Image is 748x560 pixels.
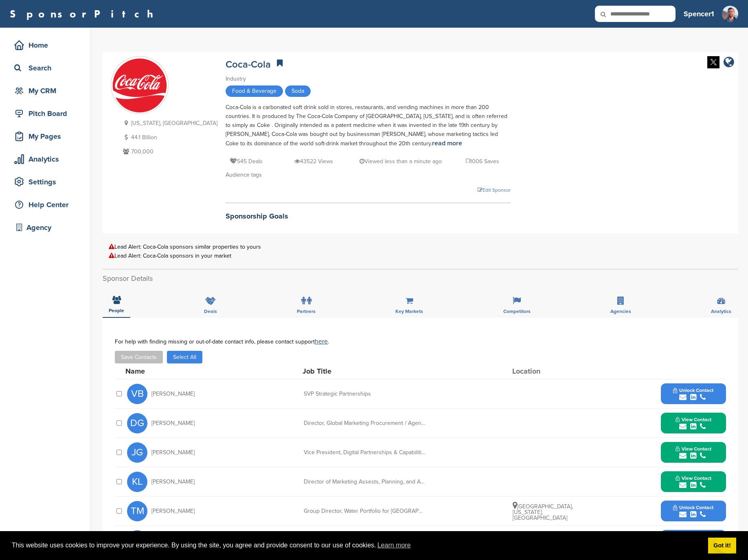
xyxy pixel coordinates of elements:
[724,56,734,70] a: company link
[204,309,217,314] span: Deals
[708,538,736,554] a: dismiss cookie message
[12,220,81,235] div: Agency
[12,106,81,121] div: Pitch Board
[432,139,462,147] a: read more
[360,156,442,166] p: Viewed less than a minute ago
[676,417,711,422] span: View Contact
[226,103,511,148] div: Coca-Cola is a carbonated soft drink sold in stores, restaurants, and vending machines in more th...
[111,57,168,114] img: Sponsorpitch & Coca-Cola
[167,351,202,363] button: Select All
[663,499,723,523] button: Unlock Contact
[304,479,426,485] div: Director of Marketing Assests, Planning, and Activation
[12,38,81,52] div: Home
[722,6,738,22] img: Big sur front 1 copysquare
[12,129,81,144] div: My Pages
[8,81,81,100] a: My CRM
[715,527,741,553] iframe: Button to launch messaging window
[684,5,714,23] a: Spencer1
[109,244,732,250] div: Lead Alert: Coca-Cola sponsors similar properties to yours
[8,218,81,237] a: Agency
[109,308,124,313] span: People
[304,420,426,426] div: Director, Global Marketing Procurement / Agency Relations- Experiential/Event
[673,505,713,510] span: Unlock Contact
[226,85,283,97] span: Food & Beverage
[666,470,721,494] button: View Contact
[115,338,726,345] div: For help with finding missing or out-of-date contact info, please contact support .
[10,9,158,19] a: SponsorPitch
[610,309,631,314] span: Agencies
[8,150,81,168] a: Analytics
[304,391,426,397] div: SVP Strategic Partnerships
[376,539,412,551] a: learn more about cookies
[663,382,723,406] button: Unlock Contact
[226,186,511,195] a: Edit Sponsor
[8,173,81,191] a: Settings
[151,508,195,514] span: [PERSON_NAME]
[513,503,573,521] span: [GEOGRAPHIC_DATA], [US_STATE], [GEOGRAPHIC_DATA]
[12,83,81,98] div: My CRM
[127,384,147,404] span: VB
[304,508,426,514] div: Group Director, Water Portfolio for [GEOGRAPHIC_DATA] (smartwater, vitaminwater, [GEOGRAPHIC_DATA...
[226,59,271,70] a: Coca-Cola
[121,118,217,128] p: [US_STATE], [GEOGRAPHIC_DATA]
[121,147,217,157] p: 700,000
[127,442,147,463] span: JG
[673,387,713,393] span: Unlock Contact
[151,450,195,455] span: [PERSON_NAME]
[666,440,721,465] button: View Contact
[8,195,81,214] a: Help Center
[103,273,738,284] h2: Sponsor Details
[8,127,81,146] a: My Pages
[676,446,711,452] span: View Contact
[663,528,723,553] button: Unlock Contact
[230,156,263,166] p: 545 Deals
[12,175,81,189] div: Settings
[12,539,702,551] span: This website uses cookies to improve your experience. By using the site, you agree and provide co...
[226,171,511,179] div: Audience tags
[127,530,147,551] span: DW
[297,309,316,314] span: Partners
[285,85,311,97] span: Soda
[304,450,426,455] div: Vice President, Digital Partnerships & Capabilities
[151,479,195,485] span: [PERSON_NAME]
[127,413,147,433] span: DG
[226,74,511,83] div: Industry
[395,309,423,314] span: Key Markets
[121,132,217,142] p: 44.1 Billion
[151,391,195,397] span: [PERSON_NAME]
[294,156,333,166] p: 43522 Views
[8,59,81,77] a: Search
[711,309,731,314] span: Analytics
[466,156,499,166] p: 1006 Saves
[151,420,195,426] span: [PERSON_NAME]
[109,253,732,259] div: Lead Alert: Coca-Cola sponsors in your market
[12,152,81,166] div: Analytics
[707,56,719,68] img: Twitter white
[666,411,721,435] button: View Contact
[12,61,81,75] div: Search
[12,197,81,212] div: Help Center
[684,8,714,20] h3: Spencer1
[512,367,573,375] div: Location
[303,367,425,375] div: Job Title
[226,211,511,222] h2: Sponsorship Goals
[676,475,711,481] span: View Contact
[315,337,328,346] a: here
[125,367,215,375] div: Name
[127,472,147,492] span: KL
[8,36,81,55] a: Home
[127,501,147,521] span: TM
[8,104,81,123] a: Pitch Board
[503,309,531,314] span: Competitors
[115,351,163,363] button: Save Contacts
